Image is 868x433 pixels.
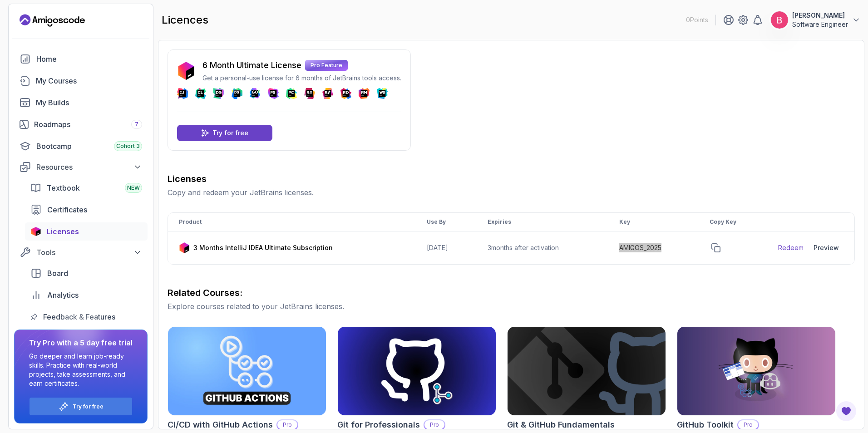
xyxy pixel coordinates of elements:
[477,231,608,265] td: 3 months after activation
[835,400,857,422] button: Open Feedback Button
[34,119,142,130] div: Roadmaps
[814,243,839,252] div: Preview
[14,159,148,175] button: Resources
[25,222,148,241] a: licenses
[30,227,41,236] img: jetbrains icon
[25,179,148,197] a: textbook
[14,50,148,68] a: home
[14,137,148,155] a: bootcamp
[177,125,272,141] a: Try for free
[36,75,142,86] div: My Courses
[416,231,477,265] td: [DATE]
[36,54,142,64] div: Home
[738,420,758,429] p: Pro
[36,97,142,108] div: My Builds
[47,182,80,193] span: Textbook
[778,243,804,252] a: Redeem
[168,187,855,198] p: Copy and redeem your JetBrains licenses.
[116,143,140,150] span: Cohort 3
[608,213,699,231] th: Key
[193,243,333,252] p: 3 Months IntelliJ IDEA Ultimate Subscription
[699,213,767,231] th: Copy Key
[36,162,142,172] div: Resources
[168,418,273,431] h2: CI/CD with GitHub Actions
[29,352,133,388] p: Go deeper and learn job-ready skills. Practice with real-world projects, take assessments, and ea...
[168,327,326,415] img: CI/CD with GitHub Actions card
[305,60,348,71] p: Pro Feature
[507,418,615,431] h2: Git & GitHub Fundamentals
[135,121,138,128] span: 7
[508,327,666,415] img: Git & GitHub Fundamentals card
[168,213,416,231] th: Product
[47,268,68,279] span: Board
[25,201,148,219] a: certificates
[162,13,208,27] h2: licences
[36,247,142,258] div: Tools
[47,226,79,237] span: Licenses
[202,74,401,83] p: Get a personal-use license for 6 months of JetBrains tools access.
[177,62,195,80] img: jetbrains icon
[47,204,87,215] span: Certificates
[770,11,861,29] button: user profile image[PERSON_NAME]Software Engineer
[337,418,420,431] h2: Git for Professionals
[168,301,855,312] p: Explore courses related to your JetBrains licenses.
[127,184,140,192] span: NEW
[14,72,148,90] a: courses
[416,213,477,231] th: Use By
[202,59,301,72] p: 6 Month Ultimate License
[36,141,142,152] div: Bootcamp
[25,286,148,304] a: analytics
[424,420,444,429] p: Pro
[29,397,133,416] button: Try for free
[14,93,148,112] a: builds
[212,128,248,138] p: Try for free
[686,15,708,25] p: 0 Points
[792,11,848,20] p: [PERSON_NAME]
[47,290,79,300] span: Analytics
[14,115,148,133] a: roadmaps
[771,11,788,29] img: user profile image
[792,20,848,29] p: Software Engineer
[168,172,855,185] h3: Licenses
[73,403,104,410] a: Try for free
[25,308,148,326] a: feedback
[677,327,835,415] img: GitHub Toolkit card
[168,286,855,299] h3: Related Courses:
[25,264,148,282] a: board
[20,13,85,28] a: Landing page
[710,241,722,254] button: copy-button
[14,244,148,261] button: Tools
[277,420,297,429] p: Pro
[809,239,843,257] button: Preview
[43,311,115,322] span: Feedback & Features
[477,213,608,231] th: Expiries
[338,327,496,415] img: Git for Professionals card
[179,242,190,253] img: jetbrains icon
[608,231,699,265] td: AMIGOS_2025
[677,418,734,431] h2: GitHub Toolkit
